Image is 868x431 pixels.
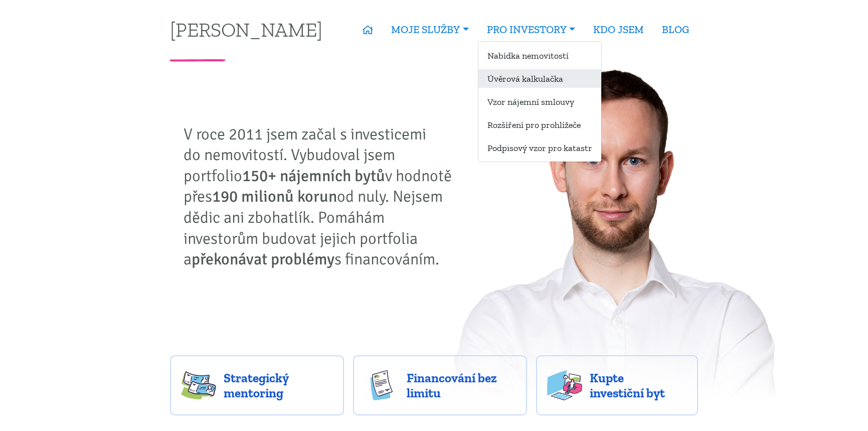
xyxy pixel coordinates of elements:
[653,18,698,41] a: BLOG
[364,370,399,400] img: finance
[478,69,601,88] a: Úvěrová kalkulačka
[536,355,698,415] a: Kupte investiční byt
[242,166,385,186] strong: 150+ nájemních bytů
[478,115,601,134] a: Rozšíření pro prohlížeče
[547,370,582,400] img: flats
[407,370,516,400] span: Financování bez limitu
[170,355,344,415] a: Strategický mentoring
[181,370,216,400] img: strategy
[212,187,337,206] strong: 190 milionů korun
[224,370,333,400] span: Strategický mentoring
[170,20,322,39] a: [PERSON_NAME]
[353,355,527,415] a: Financování bez limitu
[382,18,477,41] a: MOJE SLUŽBY
[184,124,459,270] p: V roce 2011 jsem začal s investicemi do nemovitostí. Vybudoval jsem portfolio v hodnotě přes od n...
[584,18,653,41] a: KDO JSEM
[590,370,687,400] span: Kupte investiční byt
[478,46,601,65] a: Nabídka nemovitostí
[478,18,584,41] a: PRO INVESTORY
[478,92,601,111] a: Vzor nájemní smlouvy
[478,138,601,157] a: Podpisový vzor pro katastr
[192,249,334,269] strong: překonávat problémy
